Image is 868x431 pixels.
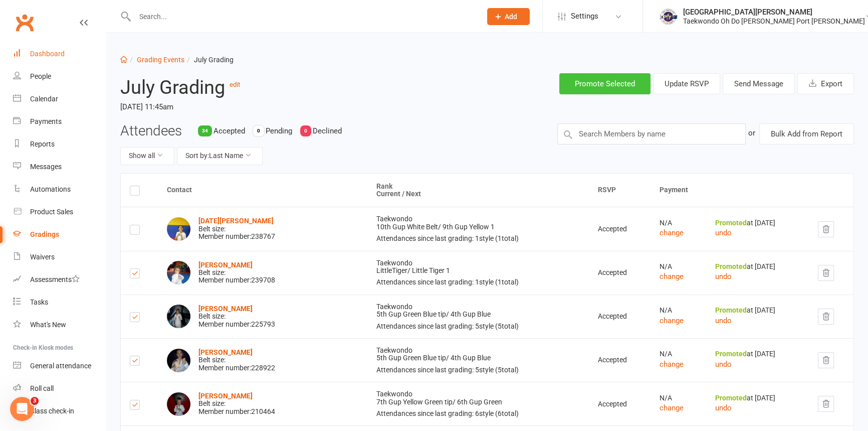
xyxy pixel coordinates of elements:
[120,147,174,165] button: Show all
[715,263,799,270] div: at [DATE]
[30,321,66,329] div: What's New
[367,295,589,338] td: Taekwondo 5th Gup Green Blue tip /
[715,350,746,358] strong: Promoted
[660,263,697,270] div: N/A
[30,72,51,80] div: People
[13,43,106,65] a: Dashboard
[13,223,106,246] a: Gradings
[137,56,184,64] a: Grading Events
[167,305,190,328] img: Patrick Boyle
[451,310,491,318] span: 4th Gup Blue
[198,125,212,136] div: 34
[120,123,182,139] h3: Attendees
[723,73,795,94] button: Send Message
[30,384,54,392] div: Roll call
[253,125,264,136] div: 0
[715,394,746,402] strong: Promoted
[376,278,580,286] div: Attendances since last grading: 1 style ( 1 total)
[30,140,55,148] div: Reports
[658,7,678,27] img: thumb_image1517475016.png
[13,201,106,223] a: Product Sales
[167,261,190,284] img: Sienna Borchett
[660,270,684,282] button: change
[13,88,106,110] a: Calendar
[660,402,684,414] button: change
[443,223,495,231] span: 9th Gup Yellow 1
[13,156,106,178] a: Messages
[13,178,106,201] a: Automations
[198,392,253,400] a: [PERSON_NAME]
[451,354,491,362] span: 4th Gup Blue
[167,392,190,416] img: Cameron Colquhoun
[13,110,106,133] a: Payments
[650,174,853,207] th: Payment
[198,305,275,328] div: Belt size: Member number: 225793
[30,95,58,103] div: Calendar
[715,358,731,370] button: undo
[266,126,292,135] span: Pending
[715,262,746,270] strong: Promoted
[660,219,697,227] div: N/A
[300,125,311,136] div: 0
[367,382,589,425] td: Taekwondo 7th Gup Yellow Green tip /
[198,305,253,313] a: [PERSON_NAME]
[13,246,106,268] a: Waivers
[158,174,367,207] th: Contact
[177,147,263,165] button: Sort by:Last Name
[30,208,73,216] div: Product Sales
[120,73,417,98] h2: July Grading
[198,392,275,415] div: Belt size: Member number: 210464
[198,348,253,356] a: [PERSON_NAME]
[715,307,799,314] div: at [DATE]
[13,291,106,314] a: Tasks
[13,377,106,400] a: Roll call
[30,253,55,261] div: Waivers
[30,50,65,58] div: Dashboard
[13,314,106,336] a: What's New
[487,8,530,25] button: Add
[30,117,62,125] div: Payments
[660,315,684,327] button: change
[13,133,106,156] a: Reports
[683,8,865,17] div: [GEOGRAPHIC_DATA][PERSON_NAME]
[597,356,626,364] span: Accepted
[715,219,746,227] strong: Promoted
[376,323,580,330] div: Attendances since last grading: 5 style ( 5 total)
[30,407,74,415] div: Class check-in
[597,400,626,408] span: Accepted
[30,230,59,238] div: Gradings
[198,261,253,269] a: [PERSON_NAME]
[715,219,799,227] div: at [DATE]
[457,398,502,406] span: 6th Gup Green
[715,306,746,314] strong: Promoted
[30,362,91,370] div: General attendance
[184,54,234,65] li: July Grading
[571,5,598,28] span: Settings
[313,126,342,135] span: Declined
[30,163,62,171] div: Messages
[13,355,106,377] a: General attendance kiosk mode
[10,397,34,421] iframe: Intercom live chat
[167,349,190,372] img: Bonnie Byrne-Quinn
[653,73,720,94] button: Update RSVP
[120,98,417,115] time: [DATE] 11:45am
[715,227,731,239] button: undo
[759,123,854,145] button: Bulk Add from Report
[660,350,697,358] div: N/A
[367,338,589,382] td: Taekwondo 5th Gup Green Blue tip /
[505,13,517,21] span: Add
[198,349,275,372] div: Belt size: Member number: 228922
[30,275,80,283] div: Assessments
[167,217,190,241] img: Lucia Aversa
[797,73,854,94] button: Export
[597,312,626,320] span: Accepted
[198,261,275,284] div: Belt size: Member number: 239708
[12,10,37,35] a: Clubworx
[13,400,106,422] a: Class kiosk mode
[660,307,697,314] div: N/A
[715,270,731,282] button: undo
